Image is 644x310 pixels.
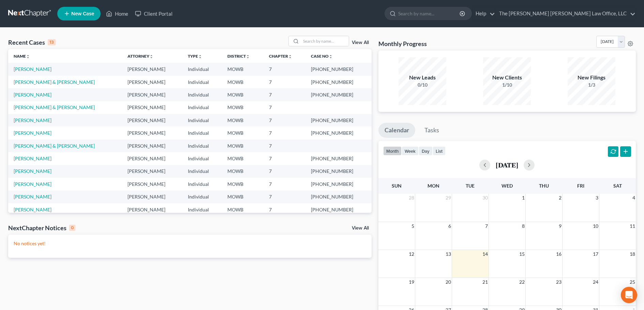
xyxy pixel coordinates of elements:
span: 21 [482,278,489,286]
td: [PHONE_NUMBER] [305,165,371,178]
span: 6 [448,222,452,230]
span: 30 [482,194,489,202]
td: 7 [264,165,306,178]
i: unfold_more [198,55,202,59]
td: Individual [182,152,222,165]
td: [PERSON_NAME] [122,101,182,114]
span: 2 [558,194,562,202]
td: [PHONE_NUMBER] [305,76,371,88]
td: Individual [182,63,222,75]
td: [PERSON_NAME] [122,88,182,101]
a: [PERSON_NAME] & [PERSON_NAME] [14,104,95,110]
a: [PERSON_NAME] [14,117,51,123]
h2: [DATE] [496,161,518,168]
td: [PHONE_NUMBER] [305,203,371,216]
a: Attorneyunfold_more [128,54,153,59]
span: 17 [592,250,599,258]
td: Individual [182,191,222,203]
span: 4 [632,194,636,202]
input: Search by name... [398,7,461,20]
div: NextChapter Notices [8,224,75,232]
td: [PERSON_NAME] [122,191,182,203]
i: unfold_more [246,55,250,59]
td: 7 [264,127,306,139]
td: Individual [182,114,222,127]
td: MOWB [222,63,263,75]
input: Search by name... [301,36,349,46]
div: New Leads [399,74,446,82]
span: 20 [445,278,452,286]
span: 14 [482,250,489,258]
a: Case Nounfold_more [311,54,333,59]
i: unfold_more [26,55,30,59]
td: 7 [264,178,306,190]
td: [PERSON_NAME] [122,114,182,127]
span: 28 [408,194,415,202]
td: [PERSON_NAME] [122,178,182,190]
td: MOWB [222,127,263,139]
span: 7 [484,222,489,230]
a: The [PERSON_NAME] [PERSON_NAME] Law Office, LLC [496,8,635,20]
span: 25 [629,278,636,286]
td: 7 [264,139,306,152]
td: [PERSON_NAME] [122,76,182,88]
td: [PERSON_NAME] [122,139,182,152]
a: Tasks [418,123,445,138]
span: 5 [411,222,415,230]
td: [PHONE_NUMBER] [305,152,371,165]
td: Individual [182,178,222,190]
td: 7 [264,63,306,75]
td: Individual [182,139,222,152]
i: unfold_more [288,55,292,59]
div: 13 [48,39,56,45]
a: [PERSON_NAME] [14,207,51,212]
span: 11 [629,222,636,230]
span: 19 [408,278,415,286]
a: Help [472,8,495,20]
span: 15 [519,250,525,258]
a: [PERSON_NAME] [14,66,51,72]
span: Wed [501,183,513,189]
i: unfold_more [149,55,153,59]
td: Individual [182,165,222,178]
td: 7 [264,191,306,203]
span: Fri [577,183,584,189]
td: [PHONE_NUMBER] [305,127,371,139]
td: [PHONE_NUMBER] [305,63,371,75]
td: [PERSON_NAME] [122,165,182,178]
button: week [402,146,419,156]
td: 7 [264,88,306,101]
button: day [419,146,433,156]
span: New Case [71,11,94,16]
span: Sat [613,183,622,189]
td: [PHONE_NUMBER] [305,178,371,190]
td: Individual [182,76,222,88]
td: MOWB [222,139,263,152]
a: Calendar [378,123,415,138]
span: 16 [555,250,562,258]
span: Thu [539,183,549,189]
td: [PERSON_NAME] [122,152,182,165]
span: 1 [521,194,525,202]
td: MOWB [222,178,263,190]
a: [PERSON_NAME] [14,168,51,174]
td: [PERSON_NAME] [122,203,182,216]
div: 0/10 [399,82,446,88]
a: [PERSON_NAME] & [PERSON_NAME] [14,143,95,149]
td: MOWB [222,101,263,114]
div: Recent Cases [8,38,56,46]
i: unfold_more [329,55,333,59]
a: [PERSON_NAME] [14,194,51,200]
td: MOWB [222,88,263,101]
td: 7 [264,203,306,216]
td: Individual [182,127,222,139]
td: 7 [264,152,306,165]
a: [PERSON_NAME] [14,181,51,187]
span: 22 [519,278,525,286]
td: [PHONE_NUMBER] [305,191,371,203]
div: New Clients [483,74,531,82]
td: [PHONE_NUMBER] [305,114,371,127]
span: 12 [408,250,415,258]
td: [PERSON_NAME] [122,127,182,139]
td: MOWB [222,76,263,88]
